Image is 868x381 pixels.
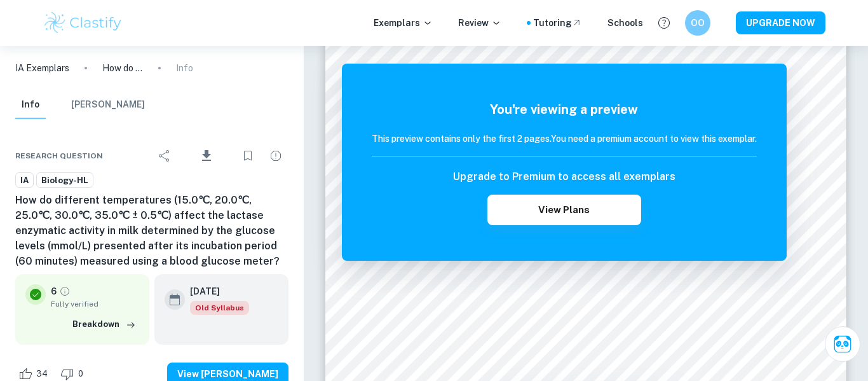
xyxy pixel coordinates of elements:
[71,368,90,380] span: 0
[102,61,143,75] p: How do different temperatures (15.0℃, 20.0℃, 25.0℃, 30.0℃, 35.0℃ ± 0.5℃) affect the lactase enzym...
[15,172,34,188] a: IA
[36,172,93,188] a: Biology-HL
[190,284,239,298] h6: [DATE]
[691,16,705,30] h6: OO
[176,61,193,75] p: Info
[190,301,249,315] span: Old Syllabus
[180,139,233,172] div: Download
[51,298,139,310] span: Fully verified
[453,169,675,184] h6: Upgrade to Premium to access all exemplars
[69,315,139,334] button: Breakdown
[51,284,57,298] p: 6
[685,10,710,36] button: OO
[263,143,288,169] div: Report issue
[372,132,757,146] h6: This preview contains only the first 2 pages. You need a premium account to view this exemplar.
[16,174,33,187] span: IA
[15,91,46,119] button: Info
[533,16,582,30] a: Tutoring
[825,326,860,362] button: Ask Clai
[29,368,55,380] span: 34
[15,61,69,75] a: IA Exemplars
[37,174,93,187] span: Biology-HL
[43,10,123,36] img: Clastify logo
[458,16,501,30] p: Review
[374,16,433,30] p: Exemplars
[152,143,177,169] div: Share
[736,11,825,34] button: UPGRADE NOW
[653,12,675,34] button: Help and Feedback
[71,91,145,119] button: [PERSON_NAME]
[15,193,288,269] h6: How do different temperatures (15.0℃, 20.0℃, 25.0℃, 30.0℃, 35.0℃ ± 0.5℃) affect the lactase enzym...
[607,16,643,30] a: Schools
[190,301,249,315] div: Starting from the May 2025 session, the Biology IA requirements have changed. It's OK to refer to...
[487,195,641,225] button: View Plans
[372,100,757,119] h5: You're viewing a preview
[15,150,103,162] span: Research question
[59,286,71,297] a: Grade fully verified
[235,143,261,169] div: Bookmark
